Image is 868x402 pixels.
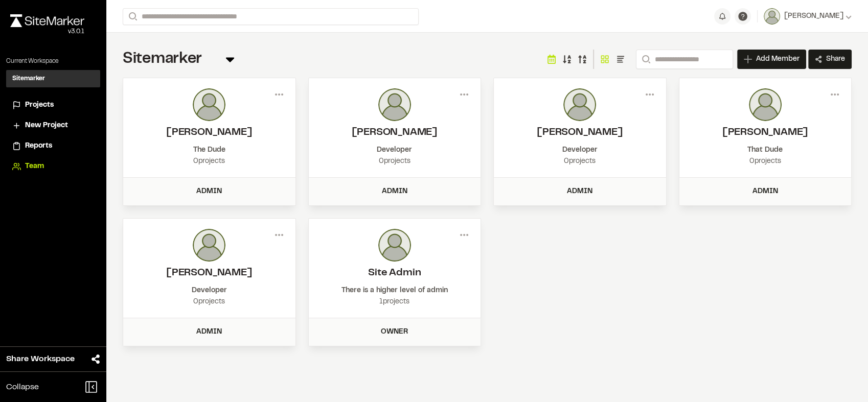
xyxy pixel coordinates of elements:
[133,125,285,140] h2: Landon Messal
[6,57,100,66] p: Current Workspace
[129,186,289,197] div: Admin
[25,120,68,131] span: New Project
[25,100,54,111] span: Projects
[500,186,660,197] div: Admin
[12,120,94,131] a: New Project
[563,88,596,121] img: photo
[25,140,52,152] span: Reports
[315,326,475,338] div: Owner
[12,140,94,152] a: Reports
[12,74,45,83] h3: Sitemarker
[133,266,285,281] h2: Tom Evans
[10,14,84,27] img: rebrand.png
[193,229,225,262] img: photo
[6,353,75,365] span: Share Workspace
[319,145,471,156] div: Developer
[6,381,39,393] span: Collapse
[319,266,471,281] h2: Site Admin
[504,156,656,167] div: 0 projects
[129,326,289,338] div: Admin
[133,156,285,167] div: 0 projects
[686,186,846,197] div: Admin
[784,11,843,22] span: [PERSON_NAME]
[504,125,656,140] h2: Rudi
[749,88,782,121] img: photo
[826,54,845,64] span: Share
[12,100,94,111] a: Projects
[315,186,475,197] div: Admin
[319,285,471,296] div: There is a higher level of admin
[690,156,841,167] div: 0 projects
[133,145,285,156] div: The Dude
[133,296,285,308] div: 0 projects
[756,54,800,64] span: Add Member
[764,8,852,25] button: [PERSON_NAME]
[319,125,471,140] h2: Gaston Soto
[10,27,84,36] div: Oh geez...please don't...
[123,53,202,66] span: Sitemarker
[690,145,841,156] div: That Dude
[378,88,411,121] img: photo
[378,229,411,262] img: photo
[690,125,841,140] h2: Troy Brennan
[319,156,471,167] div: 0 projects
[319,296,471,308] div: 1 projects
[12,161,94,172] a: Team
[193,88,225,121] img: photo
[25,161,44,172] span: Team
[133,285,285,296] div: Developer
[636,50,654,69] button: Search
[764,8,780,25] img: User
[123,8,141,25] button: Search
[504,145,656,156] div: Developer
